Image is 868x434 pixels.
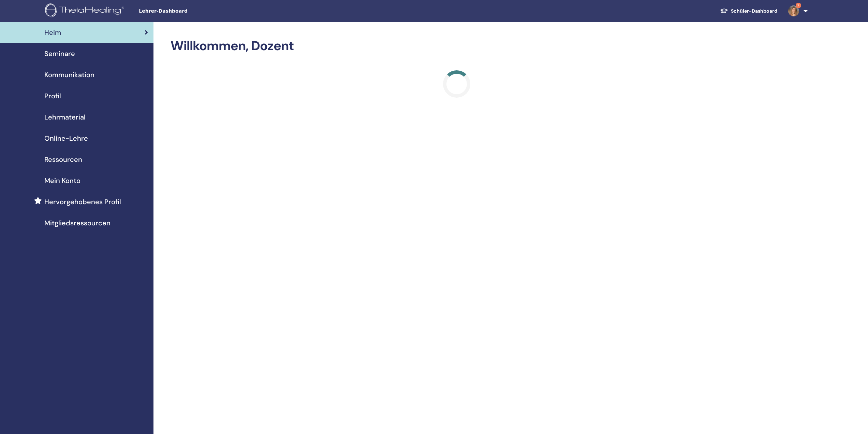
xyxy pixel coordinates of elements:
[44,112,86,122] span: Lehrmaterial
[44,154,82,165] span: Ressourcen
[44,70,94,80] span: Kommunikation
[796,3,801,8] span: 7
[139,8,241,15] span: Lehrer-Dashboard
[720,8,728,14] img: graduation-cap-white.svg
[44,133,88,143] span: Online-Lehre
[44,48,75,59] span: Seminare
[44,91,61,101] span: Profil
[788,5,799,16] img: default.jpg
[45,3,127,19] img: logo.png
[44,27,61,38] span: Heim
[715,5,783,17] a: Schüler-Dashboard
[44,176,80,186] span: Mein Konto
[44,218,111,228] span: Mitgliedsressourcen
[171,38,743,54] h2: Willkommen, Dozent
[44,197,121,207] span: Hervorgehobenes Profil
